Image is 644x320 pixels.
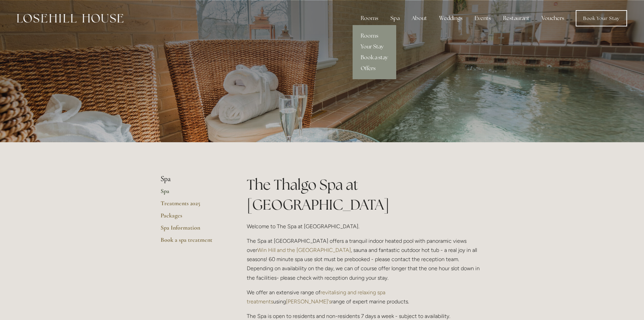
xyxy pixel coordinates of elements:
li: Spa [161,175,225,184]
div: About [406,12,432,25]
p: The Spa at [GEOGRAPHIC_DATA] offers a tranquil indoor heated pool with panoramic views over , sau... [247,236,484,282]
a: Treatments 2025 [161,199,225,212]
a: Offers [353,63,396,74]
a: Packages [161,212,225,224]
div: Restaurant [498,12,535,25]
p: We offer an extensive range of using range of expert marine products. [247,288,484,306]
a: Book Your Stay [576,10,627,26]
div: Weddings [434,12,468,25]
img: Losehill House [17,14,123,23]
a: Vouchers [536,12,570,25]
a: Book a spa treatment [161,236,225,248]
a: [PERSON_NAME]'s [286,298,331,305]
a: Spa [161,187,225,199]
a: Win Hill and the [GEOGRAPHIC_DATA] [257,247,351,253]
div: Rooms [355,12,384,25]
p: Welcome to The Spa at [GEOGRAPHIC_DATA]. [247,222,484,231]
h1: The Thalgo Spa at [GEOGRAPHIC_DATA] [247,175,484,215]
div: Spa [385,12,405,25]
div: Events [469,12,496,25]
a: Spa Information [161,224,225,236]
a: Your Stay [353,41,396,52]
a: Book a stay [353,52,396,63]
a: Rooms [353,30,396,41]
